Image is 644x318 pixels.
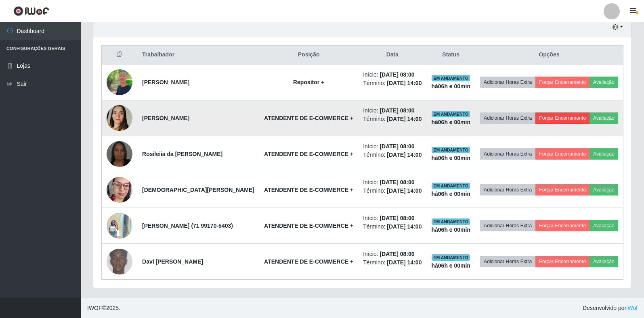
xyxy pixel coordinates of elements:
[431,83,470,89] strong: há 06 h e 00 min
[293,79,324,85] strong: Repositor +
[431,119,470,125] strong: há 06 h e 00 min
[432,254,470,261] span: EM ANDAMENTO
[589,220,618,231] button: Avaliação
[535,256,589,267] button: Forçar Encerramento
[363,71,422,79] li: Início:
[107,59,132,105] img: 1756254229615.jpeg
[432,218,470,225] span: EM ANDAMENTO
[480,220,535,231] button: Adicionar Horas Extra
[380,215,414,221] time: [DATE] 08:00
[432,147,470,153] span: EM ANDAMENTO
[142,115,189,121] strong: [PERSON_NAME]
[589,148,618,160] button: Avaliação
[107,95,132,141] img: 1748562791419.jpeg
[363,115,422,123] li: Término:
[363,222,422,231] li: Término:
[387,152,422,158] time: [DATE] 14:00
[431,191,470,197] strong: há 06 h e 00 min
[589,112,618,124] button: Avaliação
[142,258,203,265] strong: Davi [PERSON_NAME]
[535,220,589,231] button: Forçar Encerramento
[426,46,475,64] th: Status
[363,250,422,258] li: Início:
[363,187,422,195] li: Término:
[380,71,414,78] time: [DATE] 08:00
[387,187,422,194] time: [DATE] 14:00
[432,111,470,117] span: EM ANDAMENTO
[87,305,102,311] span: IWOF
[432,75,470,81] span: EM ANDAMENTO
[475,46,623,64] th: Opções
[380,143,414,150] time: [DATE] 08:00
[589,256,618,267] button: Avaliação
[142,79,189,85] strong: [PERSON_NAME]
[480,148,535,160] button: Adicionar Horas Extra
[380,179,414,185] time: [DATE] 08:00
[87,304,120,312] span: © 2025 .
[142,151,222,157] strong: Rosileiia da [PERSON_NAME]
[264,115,353,121] strong: ATENDENTE DE E-COMMERCE +
[13,6,49,16] img: CoreUI Logo
[480,256,535,267] button: Adicionar Horas Extra
[432,183,470,189] span: EM ANDAMENTO
[363,142,422,151] li: Início:
[431,227,470,233] strong: há 06 h e 00 min
[589,184,618,195] button: Avaliação
[363,178,422,187] li: Início:
[137,46,259,64] th: Trabalhador
[142,187,254,193] strong: [DEMOGRAPHIC_DATA][PERSON_NAME]
[387,223,422,230] time: [DATE] 14:00
[107,131,132,177] img: 1751337500170.jpeg
[480,184,535,195] button: Adicionar Horas Extra
[107,173,132,207] img: 1755043805694.jpeg
[363,258,422,267] li: Término:
[387,80,422,86] time: [DATE] 14:00
[264,187,353,193] strong: ATENDENTE DE E-COMMERCE +
[363,214,422,222] li: Início:
[264,151,353,157] strong: ATENDENTE DE E-COMMERCE +
[358,46,426,64] th: Data
[380,107,414,114] time: [DATE] 08:00
[363,151,422,159] li: Término:
[431,262,470,269] strong: há 06 h e 00 min
[264,258,353,265] strong: ATENDENTE DE E-COMMERCE +
[589,77,618,88] button: Avaliação
[480,112,535,124] button: Adicionar Horas Extra
[387,116,422,122] time: [DATE] 14:00
[626,305,638,311] a: iWof
[107,208,132,243] img: 1755563086597.jpeg
[142,222,233,229] strong: [PERSON_NAME] (71 99170-5403)
[535,148,589,160] button: Forçar Encerramento
[480,77,535,88] button: Adicionar Horas Extra
[431,155,470,161] strong: há 06 h e 00 min
[363,79,422,87] li: Término:
[387,259,422,266] time: [DATE] 14:00
[363,106,422,115] li: Início:
[264,222,353,229] strong: ATENDENTE DE E-COMMERCE +
[535,112,589,124] button: Forçar Encerramento
[107,244,132,279] img: 1755989171028.jpeg
[535,77,589,88] button: Forçar Encerramento
[535,184,589,195] button: Forçar Encerramento
[583,304,638,312] span: Desenvolvido por
[380,251,414,257] time: [DATE] 08:00
[259,46,358,64] th: Posição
